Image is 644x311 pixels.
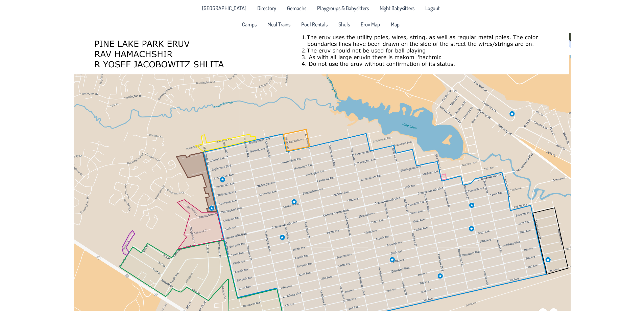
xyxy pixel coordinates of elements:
[361,22,380,27] span: Eruv Map
[267,22,290,27] span: Meal Trains
[357,19,384,30] a: Eruv Map
[317,5,369,11] span: Playgroups & Babysitters
[283,3,310,14] a: Gemachs
[313,3,373,14] a: Playgroups & Babysitters
[238,19,261,30] a: Camps
[425,5,440,11] span: Logout
[338,22,350,27] span: Shuls
[334,19,354,30] a: Shuls
[287,5,306,11] span: Gemachs
[257,5,276,11] span: Directory
[301,22,328,27] span: Pool Rentals
[263,19,294,30] a: Meal Trains
[253,3,280,14] a: Directory
[376,3,419,14] a: Night Babysitters
[387,19,404,30] a: Map
[202,5,246,11] span: [GEOGRAPHIC_DATA]
[297,19,332,30] a: Pool Rentals
[198,3,251,14] li: Pine Lake Park
[242,22,257,27] span: Camps
[421,3,444,14] li: Logout
[380,5,414,11] span: Night Babysitters
[391,22,400,27] span: Map
[198,3,251,14] a: [GEOGRAPHIC_DATA]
